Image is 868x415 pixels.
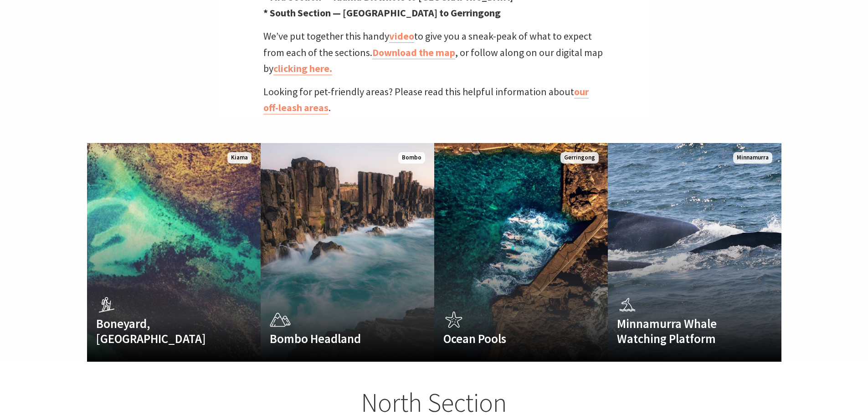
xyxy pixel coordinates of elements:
[389,30,414,43] a: video
[263,84,605,116] p: Looking for pet-friendly areas? Please read this helpful information about .
[263,85,589,114] a: our off-leash areas
[372,46,455,59] a: Download the map
[263,28,605,77] p: We’ve put together this handy to give you a sneak-peak of what to expect from each of the section...
[443,331,573,346] h4: Ocean Pools
[560,152,599,164] span: Gerringong
[273,62,332,75] a: clicking here.
[227,152,252,164] span: Kiama
[617,316,746,346] h4: Minnamurra Whale Watching Platform
[270,331,399,346] h4: Bombo Headland
[608,143,781,362] a: Minnamurra Whale Watching Platform Minnamurra
[733,152,772,164] span: Minnamurra
[398,152,425,164] span: Bombo
[263,6,501,19] strong: * South Section — [GEOGRAPHIC_DATA] to Gerringong
[434,143,608,362] a: Ocean Pools Gerringong
[261,143,434,362] a: Bombo Headland Bombo
[87,143,261,362] a: Boneyard, [GEOGRAPHIC_DATA] Kiama
[96,316,226,346] h4: Boneyard, [GEOGRAPHIC_DATA]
